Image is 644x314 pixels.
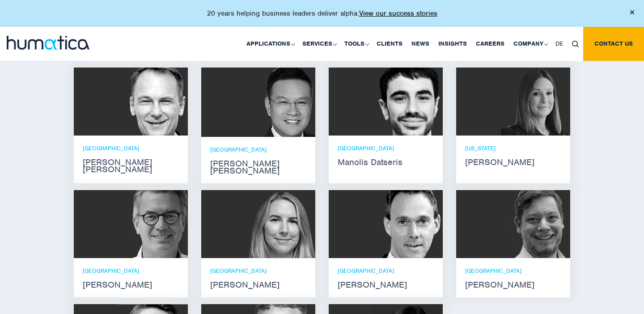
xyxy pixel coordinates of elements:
p: [US_STATE] [465,144,561,152]
img: Jen Jee Chan [239,68,315,137]
a: Careers [471,27,509,61]
img: search_icon [572,41,579,47]
img: Zoë Fox [246,190,315,258]
p: [GEOGRAPHIC_DATA] [465,267,561,275]
img: Andreas Knobloch [373,190,443,258]
a: Contact us [583,27,644,61]
p: [GEOGRAPHIC_DATA] [210,146,306,153]
p: [GEOGRAPHIC_DATA] [83,267,179,275]
strong: [PERSON_NAME] [PERSON_NAME] [83,159,179,173]
strong: [PERSON_NAME] [PERSON_NAME] [210,160,306,174]
strong: [PERSON_NAME] [83,281,179,289]
p: [GEOGRAPHIC_DATA] [210,267,306,275]
span: DE [555,40,563,47]
a: Tools [340,27,372,61]
strong: [PERSON_NAME] [465,159,561,166]
p: [GEOGRAPHIC_DATA] [338,267,434,275]
strong: [PERSON_NAME] [210,281,306,289]
a: News [407,27,434,61]
a: Services [298,27,340,61]
img: Jan Löning [119,190,188,258]
a: DE [551,27,568,61]
p: [GEOGRAPHIC_DATA] [338,144,434,152]
p: 20 years helping business leaders deliver alpha. [207,9,437,18]
a: Insights [434,27,471,61]
img: Manolis Datseris [373,68,443,136]
img: logo [7,36,89,50]
strong: [PERSON_NAME] [465,281,561,289]
a: Clients [372,27,407,61]
strong: Manolis Datseris [338,159,434,166]
a: View our success stories [359,9,437,18]
a: Applications [242,27,298,61]
img: Melissa Mounce [501,68,570,136]
img: Claudio Limacher [501,190,570,258]
strong: [PERSON_NAME] [338,281,434,289]
img: Andros Payne [119,68,188,136]
a: Company [509,27,551,61]
p: [GEOGRAPHIC_DATA] [83,144,179,152]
